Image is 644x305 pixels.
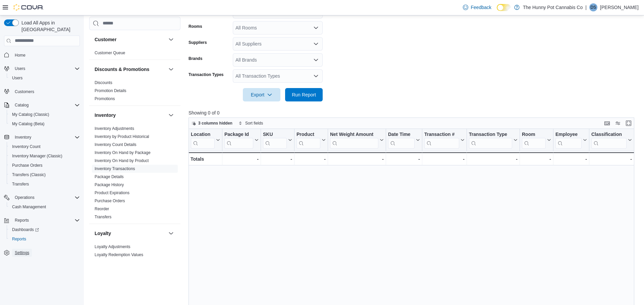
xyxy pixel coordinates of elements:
span: Cash Management [9,203,80,211]
nav: Complex example [4,48,80,275]
button: Employee [555,131,587,148]
div: Discounts & Promotions [89,79,180,105]
h3: Discounts & Promotions [95,66,149,73]
button: Transfers [7,179,83,189]
button: Settings [1,248,83,257]
button: My Catalog (Beta) [7,119,83,129]
button: 3 columns hidden [189,119,235,127]
button: Enter fullscreen [625,119,633,127]
button: Open list of options [313,57,319,63]
span: Settings [15,250,29,255]
a: Settings [12,249,32,257]
button: Room [522,131,551,148]
span: Transfers (Classic) [9,171,80,179]
div: Package Id [224,131,253,138]
span: Inventory Count [12,144,41,149]
img: Cova [13,4,44,11]
span: Inventory On Hand by Product [95,158,149,163]
a: Dashboards [7,225,83,234]
div: Employee [555,131,582,148]
div: Transaction Type [469,131,512,148]
div: - [555,155,587,163]
div: Location [191,131,215,148]
a: Reports [9,235,29,243]
button: Catalog [12,101,31,109]
div: Transaction Type [469,131,512,138]
a: Inventory Count [9,143,43,151]
div: - [522,155,551,163]
button: Sort fields [236,119,266,127]
a: Inventory On Hand by Package [95,150,151,155]
span: Users [15,66,25,71]
a: Package History [95,182,124,187]
div: - [263,155,292,163]
span: Purchase Orders [12,163,43,168]
button: Operations [12,194,37,202]
div: Transaction # URL [424,131,459,148]
button: Inventory Manager (Classic) [7,151,83,161]
span: Sort fields [245,121,263,126]
div: Classification [591,131,627,148]
a: Inventory Manager (Classic) [9,152,65,160]
span: Inventory Transactions [95,166,135,171]
a: Users [9,74,25,82]
button: Transaction Type [469,131,518,148]
button: Loyalty [95,230,166,237]
a: Inventory Adjustments [95,126,134,131]
div: - [224,155,259,163]
div: Employee [555,131,582,138]
p: Showing 0 of 0 [189,109,639,116]
a: Purchase Orders [9,161,45,169]
a: My Catalog (Beta) [9,120,47,128]
button: Home [1,50,83,60]
a: Customer Queue [95,51,125,55]
button: Date Time [388,131,420,148]
span: Reports [9,235,80,243]
span: Operations [12,194,80,202]
a: Promotions [95,96,115,101]
div: Product [297,131,320,138]
button: Loyalty [167,229,175,237]
a: Discounts [95,80,112,85]
div: Location [191,131,215,138]
span: 3 columns hidden [198,121,232,126]
a: Inventory Transactions [95,166,135,171]
div: Room [522,131,546,138]
span: Export [247,88,276,101]
span: Reports [12,236,26,242]
button: Display options [614,119,622,127]
span: Run Report [292,91,316,98]
div: - [297,155,326,163]
div: Room [522,131,546,148]
a: Customers [12,88,37,96]
span: Purchase Orders [95,198,125,204]
div: - [424,155,465,163]
button: My Catalog (Classic) [7,110,83,119]
span: Reports [12,216,80,224]
a: Feedback [460,1,494,14]
button: Customer [167,35,175,44]
div: Net Weight Amount [330,131,378,148]
div: Inventory [89,125,180,224]
div: Totals [191,155,220,163]
span: My Catalog (Beta) [12,121,45,127]
a: Transfers [9,180,32,188]
button: Classification [591,131,632,148]
span: Home [15,53,25,58]
p: The Hunny Pot Cannabis Co [523,3,583,11]
div: Net Weight Amount [330,131,378,138]
button: Customers [1,87,83,96]
span: Dashboards [12,227,39,232]
a: Inventory Count Details [95,142,137,147]
button: Inventory [1,133,83,142]
span: Home [12,51,80,59]
span: Operations [15,195,35,200]
a: Transfers [95,215,111,219]
span: Feedback [471,4,491,11]
button: Catalog [1,100,83,110]
span: Transfers [9,180,80,188]
p: [PERSON_NAME] [600,3,639,11]
span: My Catalog (Beta) [9,120,80,128]
a: Inventory On Hand by Product [95,158,149,163]
div: Transaction # [424,131,459,138]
